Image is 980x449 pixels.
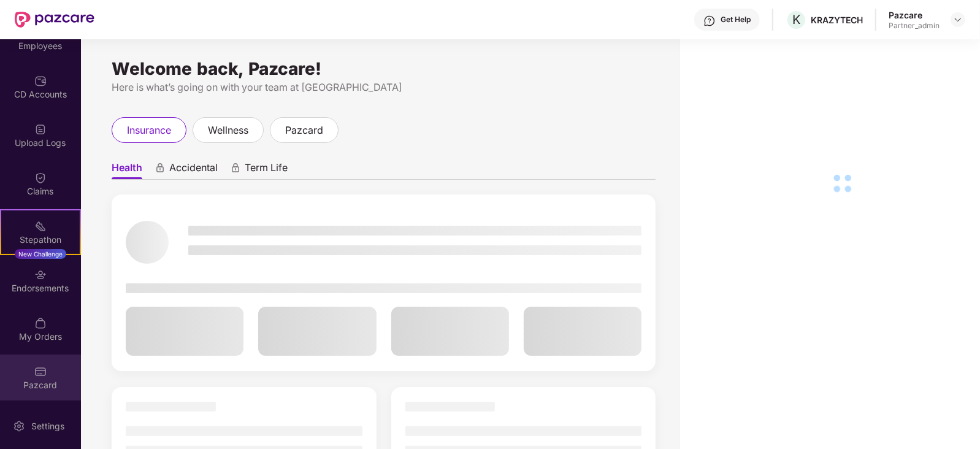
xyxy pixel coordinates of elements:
span: wellness [208,123,248,138]
span: Term Life [245,161,288,179]
img: svg+xml;base64,PHN2ZyBpZD0iSGVscC0zMngzMiIgeG1sbnM9Imh0dHA6Ly93d3cudzMub3JnLzIwMDAvc3ZnIiB3aWR0aD... [703,15,716,27]
span: pazcard [285,123,323,138]
img: svg+xml;base64,PHN2ZyB4bWxucz0iaHR0cDovL3d3dy53My5vcmcvMjAwMC9zdmciIHdpZHRoPSIyMSIgaGVpZ2h0PSIyMC... [34,220,47,232]
img: svg+xml;base64,PHN2ZyBpZD0iRHJvcGRvd24tMzJ4MzIiIHhtbG5zPSJodHRwOi8vd3d3LnczLm9yZy8yMDAwL3N2ZyIgd2... [953,15,963,25]
div: animation [230,163,241,174]
img: svg+xml;base64,PHN2ZyBpZD0iTXlfT3JkZXJzIiBkYXRhLW5hbWU9Ik15IE9yZGVycyIgeG1sbnM9Imh0dHA6Ly93d3cudz... [34,317,47,329]
span: K [792,12,800,27]
img: svg+xml;base64,PHN2ZyBpZD0iRW5kb3JzZW1lbnRzIiB4bWxucz0iaHR0cDovL3d3dy53My5vcmcvMjAwMC9zdmciIHdpZH... [34,269,47,281]
div: animation [155,163,166,174]
div: Here is what’s going on with your team at [GEOGRAPHIC_DATA] [112,80,656,95]
div: New Challenge [15,249,66,259]
div: Stepathon [1,234,80,246]
div: Welcome back, Pazcare! [112,64,656,74]
span: Health [112,161,142,179]
div: Settings [28,420,68,432]
img: New Pazcare Logo [15,12,94,28]
img: svg+xml;base64,PHN2ZyBpZD0iU2V0dGluZy0yMHgyMCIgeG1sbnM9Imh0dHA6Ly93d3cudzMub3JnLzIwMDAvc3ZnIiB3aW... [13,420,25,432]
img: svg+xml;base64,PHN2ZyBpZD0iQ2xhaW0iIHhtbG5zPSJodHRwOi8vd3d3LnczLm9yZy8yMDAwL3N2ZyIgd2lkdGg9IjIwIi... [34,172,47,184]
div: Pazcare [889,9,940,21]
div: Get Help [721,15,751,25]
span: insurance [127,123,171,138]
img: svg+xml;base64,PHN2ZyBpZD0iQ0RfQWNjb3VudHMiIGRhdGEtbmFtZT0iQ0QgQWNjb3VudHMiIHhtbG5zPSJodHRwOi8vd3... [34,75,47,87]
img: svg+xml;base64,PHN2ZyBpZD0iVXBsb2FkX0xvZ3MiIGRhdGEtbmFtZT0iVXBsb2FkIExvZ3MiIHhtbG5zPSJodHRwOi8vd3... [34,123,47,136]
span: Accidental [169,161,218,179]
div: KRAZYTECH [811,14,863,26]
div: Partner_admin [889,21,940,31]
img: svg+xml;base64,PHN2ZyBpZD0iUGF6Y2FyZCIgeG1sbnM9Imh0dHA6Ly93d3cudzMub3JnLzIwMDAvc3ZnIiB3aWR0aD0iMj... [34,366,47,378]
